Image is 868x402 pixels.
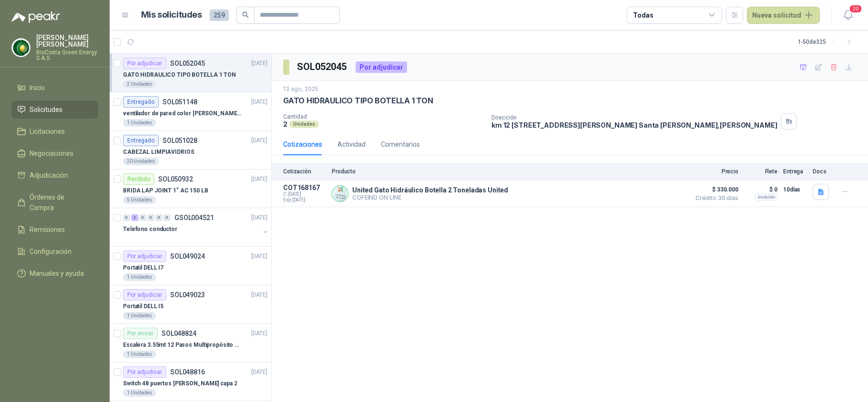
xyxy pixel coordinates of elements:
[123,119,156,127] div: 1 Unidades
[155,214,163,221] div: 0
[283,96,433,106] p: GATO HIDRAULICO TIPO BOTELLA 1 TON
[123,225,177,234] p: Telefono conductor
[11,166,98,184] a: Adjudicación
[283,139,322,150] div: Cotizaciones
[163,99,197,105] p: SOL051148
[11,188,98,217] a: Órdenes de Compra
[123,302,163,311] p: Portatil DELL I5
[691,168,738,175] p: Precio
[251,291,267,300] p: [DATE]
[123,58,166,69] div: Por adjudicar
[110,54,271,92] a: Por adjudicarSOL052045[DATE] GATO HIDRAULICO TIPO BOTELLA 1 TON2 Unidades
[251,175,267,184] p: [DATE]
[691,184,738,195] span: $ 330.000
[110,324,271,362] a: Por enviarSOL048824[DATE] Escalera 3.55mt 12 Pasos Multipropósito Aluminio 150kg1 Unidades
[170,291,205,298] p: SOL049023
[123,328,158,339] div: Por enviar
[110,247,271,285] a: Por adjudicarSOL049024[DATE] Portatil DELL I71 Unidades
[332,168,685,175] p: Producto
[30,82,45,93] span: Inicio
[141,8,202,22] h1: Mis solicitudes
[36,50,98,61] p: BioCosta Green Energy S.A.S
[110,170,271,208] a: RecibidoSOL050932[DATE] BRIDA LAP JOINT 1" AC 150 LB5 Unidades
[11,79,98,97] a: Inicio
[744,184,777,195] p: $ 0
[744,168,777,175] p: Flete
[110,131,271,170] a: EntregadoSOL051028[DATE] CABEZAL LIMPIAVIDRIOS20 Unidades
[123,251,166,262] div: Por adjudicar
[123,96,159,108] div: Entregado
[123,70,236,80] p: GATO HIDRAULICO TIPO BOTELLA 1 TON
[131,214,138,221] div: 3
[251,329,267,338] p: [DATE]
[30,104,62,115] span: Solicitudes
[163,214,171,221] div: 0
[123,80,156,88] div: 2 Unidades
[123,351,156,358] div: 1 Unidades
[123,312,156,320] div: 1 Unidades
[30,192,89,213] span: Órdenes de Compra
[381,139,420,150] div: Comentarios
[283,168,326,175] p: Cotización
[210,10,229,21] span: 259
[798,34,857,50] div: 1 - 50 de 325
[123,196,156,204] div: 5 Unidades
[123,366,166,378] div: Por adjudicar
[251,213,267,222] p: [DATE]
[849,4,862,13] span: 20
[783,184,807,195] p: 10 días
[11,221,98,239] a: Remisiones
[123,289,166,301] div: Por adjudicar
[158,176,193,182] p: SOL050932
[30,148,73,159] span: Negociaciones
[283,120,287,128] p: 2
[174,214,214,221] p: GSOL004521
[352,186,508,194] p: United Gato Hidráulico Botella 2 Toneladas United
[147,214,154,221] div: 0
[755,193,777,201] div: Incluido
[242,11,249,18] span: search
[783,168,807,175] p: Entrega
[123,158,159,165] div: 20 Unidades
[251,252,267,261] p: [DATE]
[170,253,205,260] p: SOL049024
[123,263,163,272] p: Portatil DELL I7
[170,60,205,67] p: SOL052045
[356,61,407,73] div: Por adjudicar
[110,362,271,401] a: Por adjudicarSOL048816[DATE] Switch 48 puertos [PERSON_NAME] capa 21 Unidades
[110,92,271,131] a: EntregadoSOL051148[DATE] ventilador de pared color [PERSON_NAME] alteza1 Unidades
[251,98,267,107] p: [DATE]
[123,173,154,185] div: Recibido
[251,136,267,145] p: [DATE]
[123,212,269,242] a: 0 3 0 0 0 0 GSOL004521[DATE] Telefono conductor
[839,7,857,24] button: 20
[30,246,71,257] span: Configuración
[30,170,68,181] span: Adjudicación
[36,34,98,48] p: [PERSON_NAME] [PERSON_NAME]
[813,168,832,175] p: Docs
[11,100,98,119] a: Solicitudes
[11,144,98,162] a: Negociaciones
[251,368,267,377] p: [DATE]
[289,121,319,128] div: Unidades
[332,186,348,201] img: Company Logo
[337,139,366,150] div: Actividad
[283,184,326,191] p: COT168167
[170,369,205,375] p: SOL048816
[162,330,196,337] p: SOL048824
[352,194,508,201] p: COFEIND ON LINE
[123,214,130,221] div: 0
[123,148,194,157] p: CABEZAL LIMPIAVIDRIOS
[123,273,156,281] div: 1 Unidades
[747,7,820,24] button: Nueva solicitud
[11,122,98,141] a: Licitaciones
[491,114,777,121] p: Dirección
[30,268,84,279] span: Manuales y ayuda
[123,186,208,195] p: BRIDA LAP JOINT 1" AC 150 LB
[30,126,65,137] span: Licitaciones
[123,109,242,118] p: ventilador de pared color [PERSON_NAME] alteza
[139,214,146,221] div: 0
[283,85,318,94] p: 13 ago, 2025
[11,242,98,261] a: Configuración
[123,379,237,388] p: Switch 48 puertos [PERSON_NAME] capa 2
